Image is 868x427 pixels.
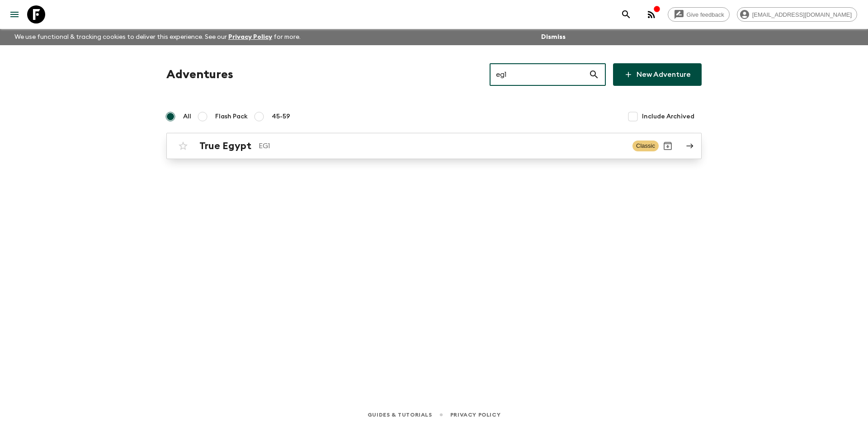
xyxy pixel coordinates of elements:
span: [EMAIL_ADDRESS][DOMAIN_NAME] [747,11,857,18]
p: EG1 [259,141,625,151]
p: We use functional & tracking cookies to deliver this experience. See our for more. [11,29,304,45]
span: 45-59 [272,112,290,121]
input: e.g. AR1, Argentina [490,62,589,87]
a: Privacy Policy [228,34,272,40]
span: Classic [632,141,659,151]
span: Flash Pack [215,112,248,121]
a: New Adventure [613,63,702,86]
span: Give feedback [682,11,729,18]
a: Privacy Policy [450,410,500,420]
button: search adventures [617,5,635,23]
h1: Adventures [166,66,233,84]
div: [EMAIL_ADDRESS][DOMAIN_NAME] [737,7,857,22]
h2: True Egypt [199,140,251,152]
button: menu [5,5,24,23]
span: All [183,112,191,121]
span: Include Archived [642,112,694,121]
button: Dismiss [539,31,568,43]
a: Give feedback [668,7,730,22]
a: True EgyptEG1ClassicArchive [166,133,702,159]
button: Archive [659,137,677,155]
a: Guides & Tutorials [368,410,432,420]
